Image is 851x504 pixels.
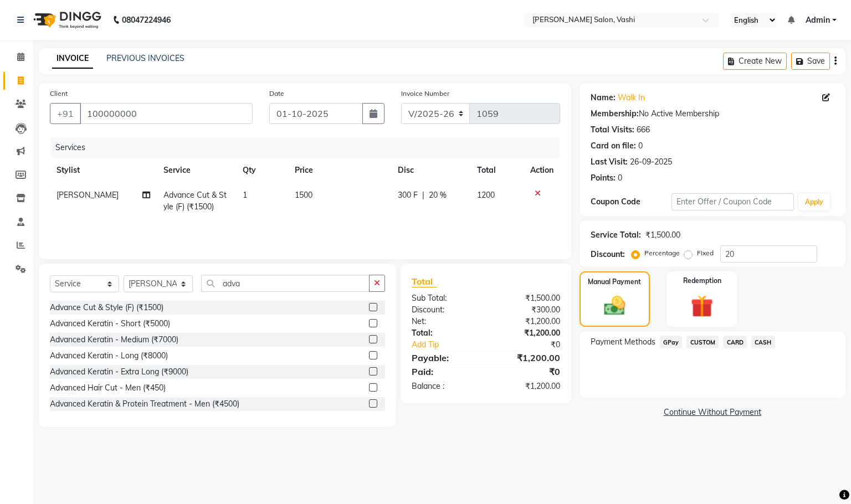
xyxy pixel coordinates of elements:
div: Card on file: [591,140,636,152]
div: Name: [591,92,616,104]
label: Redemption [683,276,721,286]
b: 08047224946 [122,4,171,35]
a: Add Tip [403,339,499,351]
button: +91 [50,103,81,124]
div: Balance : [403,380,486,392]
div: Net: [403,316,486,327]
div: ₹1,200.00 [486,327,568,339]
div: Paid: [403,365,486,378]
span: Total [412,276,437,287]
button: Apply [798,194,830,210]
div: Total Visits: [591,124,634,136]
div: Total: [403,327,486,339]
label: Fixed [697,248,714,258]
a: INVOICE [52,49,93,69]
div: ₹0 [486,365,568,378]
th: Disc [391,158,470,183]
input: Search by Name/Mobile/Email/Code [80,103,253,124]
label: Invoice Number [401,89,449,99]
a: Walk In [618,92,645,104]
span: 1 [243,190,247,200]
label: Percentage [644,248,680,258]
div: Advanced Hair Cut - Men (₹450) [50,382,166,394]
div: Advanced Keratin - Extra Long (₹9000) [50,366,188,378]
div: ₹1,200.00 [486,316,568,327]
button: Save [791,53,830,70]
span: CASH [751,336,775,348]
span: [PERSON_NAME] [57,190,119,200]
th: Action [524,158,560,183]
div: ₹1,500.00 [645,229,680,241]
span: Advance Cut & Style (F) (₹1500) [163,190,227,212]
div: Advanced Keratin & Protein Treatment - Men (₹4500) [50,398,239,410]
div: Payable: [403,351,486,364]
div: Advance Cut & Style (F) (₹1500) [50,302,163,313]
span: 300 F [398,189,418,201]
div: Discount: [591,249,625,260]
div: ₹300.00 [486,304,568,316]
div: Points: [591,172,616,184]
th: Qty [236,158,289,183]
span: CARD [723,336,747,348]
th: Service [157,158,235,183]
input: Enter Offer / Coupon Code [671,193,793,210]
div: Advanced Keratin - Long (₹8000) [50,350,168,362]
div: 26-09-2025 [630,156,672,168]
span: Admin [806,14,830,26]
div: ₹1,500.00 [486,292,568,304]
div: Advanced Keratin - Short (₹5000) [50,318,170,330]
a: Continue Without Payment [582,407,843,418]
span: GPay [660,336,683,348]
th: Total [470,158,524,183]
div: Last Visit: [591,156,628,168]
div: ₹1,200.00 [486,351,568,364]
div: Discount: [403,304,486,316]
a: PREVIOUS INVOICES [106,53,184,63]
span: Payment Methods [591,336,655,348]
div: 666 [637,124,650,136]
div: Sub Total: [403,292,486,304]
div: Coupon Code [591,196,672,208]
div: 0 [618,172,622,184]
img: logo [28,4,104,35]
div: Advanced Keratin - Medium (₹7000) [50,334,178,346]
button: Create New [723,53,787,70]
span: 1500 [295,190,312,200]
span: 20 % [429,189,447,201]
div: ₹0 [500,339,568,351]
th: Price [288,158,391,183]
span: | [422,189,424,201]
label: Client [50,89,68,99]
div: Service Total: [591,229,641,241]
span: CUSTOM [686,336,719,348]
div: Services [51,137,568,158]
th: Stylist [50,158,157,183]
span: 1200 [477,190,495,200]
label: Manual Payment [588,277,641,287]
label: Date [269,89,284,99]
img: _gift.svg [684,292,720,320]
div: ₹1,200.00 [486,380,568,392]
div: 0 [638,140,643,152]
div: No Active Membership [591,108,834,120]
div: Membership: [591,108,639,120]
input: Search or Scan [201,275,370,292]
img: _cash.svg [597,294,632,318]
